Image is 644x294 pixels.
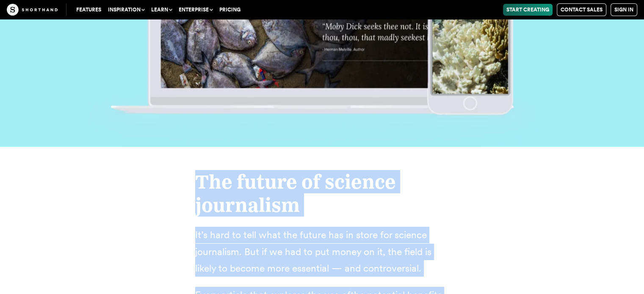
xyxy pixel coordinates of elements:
button: Inspiration [105,4,148,16]
a: Contact Sales [557,3,606,16]
img: The Craft [7,4,58,16]
button: Enterprise [175,4,216,16]
a: Features [73,4,105,16]
strong: The future of science journalism [195,170,396,217]
a: Pricing [216,4,244,16]
p: It’s hard to tell what the future has in store for science journalism. But if we had to put money... [195,227,449,276]
button: Learn [148,4,175,16]
a: Sign in [611,3,637,16]
a: Start Creating [503,4,553,16]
